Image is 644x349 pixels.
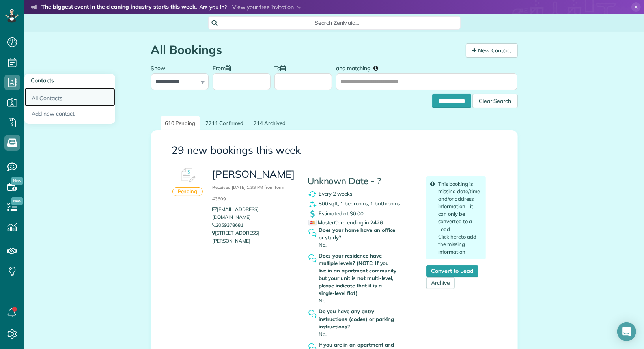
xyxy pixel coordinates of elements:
a: 2711 Confirmed [201,116,248,131]
p: [STREET_ADDRESS][PERSON_NAME] [212,229,295,245]
img: question_symbol_icon-fa7b350da2b2fea416cef77984ae4cf4944ea5ab9e3d5925827a5d6b7129d3f6.png [308,228,317,238]
span: Every 2 weeks [319,190,353,197]
span: New [11,197,23,205]
span: Are you in? [199,3,227,12]
a: [EMAIL_ADDRESS][DOMAIN_NAME] [212,206,258,220]
span: New [11,177,23,185]
h3: [PERSON_NAME] [212,169,295,203]
a: 610 Pending [161,116,200,131]
span: No. [319,297,327,304]
a: 714 Archived [249,116,291,131]
img: question_symbol_icon-fa7b350da2b2fea416cef77984ae4cf4944ea5ab9e3d5925827a5d6b7129d3f6.png [308,254,317,263]
span: Estimated at $0.00 [319,210,364,216]
strong: Does your residence have multiple levels? (NOTE: If you live in an apartment community but your u... [319,252,398,297]
label: and matching [336,60,384,75]
a: Add new contact [24,106,115,124]
label: To [274,60,289,75]
strong: The biggest event in the cleaning industry starts this week. [41,3,197,12]
small: Received [DATE] 1:33 PM from form #3609 [212,185,284,202]
li: The world’s leading virtual event for cleaning business owners. [31,13,347,24]
a: Click here [438,233,461,240]
img: dollar_symbol_icon-bd8a6898b2649ec353a9eba708ae97d8d7348bddd7d2aed9b7e4bf5abd9f4af5.png [308,209,317,219]
a: Convert to Lead [426,265,478,277]
strong: Do you have any entry instructions (codes) or parking instructions? [319,308,398,330]
strong: Does your home have an office or study? [319,226,398,241]
img: Booking #606449 [176,164,200,187]
span: Contacts [31,77,54,84]
img: recurrence_symbol_icon-7cc721a9f4fb8f7b0289d3d97f09a2e367b638918f1a67e51b1e7d8abe5fb8d8.png [308,189,317,199]
img: question_symbol_icon-fa7b350da2b2fea416cef77984ae4cf4944ea5ab9e3d5925827a5d6b7129d3f6.png [308,309,317,319]
span: No. [319,242,327,248]
span: 800 sqft, 1 bedrooms, 1 bathrooms [319,200,400,207]
h1: All Bookings [151,43,460,56]
h4: Unknown Date - ? [308,176,415,186]
a: All Contacts [24,88,115,106]
h3: 29 new bookings this week [172,145,497,156]
img: clean_symbol_icon-dd072f8366c07ea3eb8378bb991ecd12595f4b76d916a6f83395f9468ae6ecae.png [308,199,317,209]
a: Clear Search [472,95,518,101]
div: Clear Search [472,94,518,108]
label: From [213,60,235,75]
span: No. [319,331,327,337]
div: This booking is missing date/time and/or address information - it can only be converted to a Lead... [426,176,486,259]
a: New Contact [466,43,518,58]
div: Pending [172,187,203,196]
a: 2059378681 [212,222,243,228]
div: Open Intercom Messenger [617,322,636,341]
span: MasterCard ending in 2426 [308,219,383,226]
a: Archive [426,277,455,289]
